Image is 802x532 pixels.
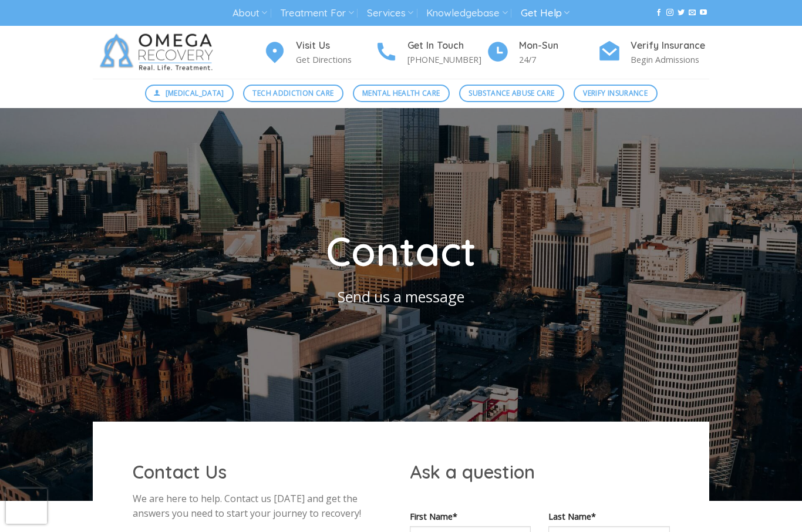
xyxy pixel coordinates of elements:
[521,2,570,24] a: Get Help
[263,38,375,67] a: Visit Us Get Directions
[519,53,598,66] p: 24/7
[232,2,267,24] a: About
[631,38,709,53] h4: Verify Insurance
[666,9,673,17] a: Follow on Instagram
[689,9,696,17] a: Send us an email
[338,287,464,307] span: Send us a message
[700,9,707,17] a: Follow on YouTube
[243,85,343,102] a: Tech Addiction Care
[469,87,554,99] span: Substance Abuse Care
[548,510,669,523] label: Last Name*
[166,87,224,99] span: [MEDICAL_DATA]
[362,87,440,99] span: Mental Health Care
[410,510,531,523] label: First Name*
[133,460,227,483] span: Contact Us
[574,85,658,102] a: Verify Insurance
[353,85,450,102] a: Mental Health Care
[410,460,535,483] span: Ask a question
[133,491,393,521] p: We are here to help. Contact us [DATE] and get the answers you need to start your journey to reco...
[6,489,47,524] iframe: reCAPTCHA
[631,53,709,66] p: Begin Admissions
[678,9,685,17] a: Follow on Twitter
[252,87,333,99] span: Tech Addiction Care
[407,53,486,66] p: [PHONE_NUMBER]
[519,38,598,53] h4: Mon-Sun
[583,87,648,99] span: Verify Insurance
[407,38,486,53] h4: Get In Touch
[459,85,564,102] a: Substance Abuse Care
[655,9,662,17] a: Follow on Facebook
[375,38,486,67] a: Get In Touch [PHONE_NUMBER]
[326,226,476,276] span: Contact
[296,53,375,66] p: Get Directions
[93,26,225,79] img: Omega Recovery
[280,2,353,24] a: Treatment For
[598,38,709,67] a: Verify Insurance Begin Admissions
[145,85,234,102] a: [MEDICAL_DATA]
[296,38,375,53] h4: Visit Us
[426,2,507,24] a: Knowledgebase
[367,2,413,24] a: Services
